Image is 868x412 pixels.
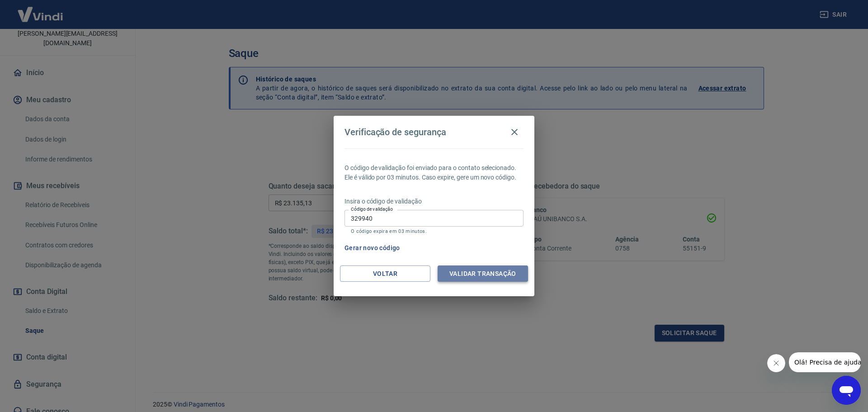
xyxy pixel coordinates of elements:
[767,354,785,372] iframe: Fechar mensagem
[5,6,76,14] span: Olá! Precisa de ajuda?
[344,163,524,182] p: O código de validação foi enviado para o contato selecionado. Ele é válido por 03 minutos. Caso e...
[341,240,404,256] button: Gerar novo código
[344,197,524,206] p: Insira o código de validação
[438,265,528,282] button: Validar transação
[832,376,861,405] iframe: Botão para abrir a janela de mensagens
[351,228,517,234] p: O código expira em 03 minutos.
[344,127,446,137] h4: Verificação de segurança
[789,352,861,372] iframe: Mensagem da empresa
[351,206,393,213] label: Código de validação
[340,265,430,282] button: Voltar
